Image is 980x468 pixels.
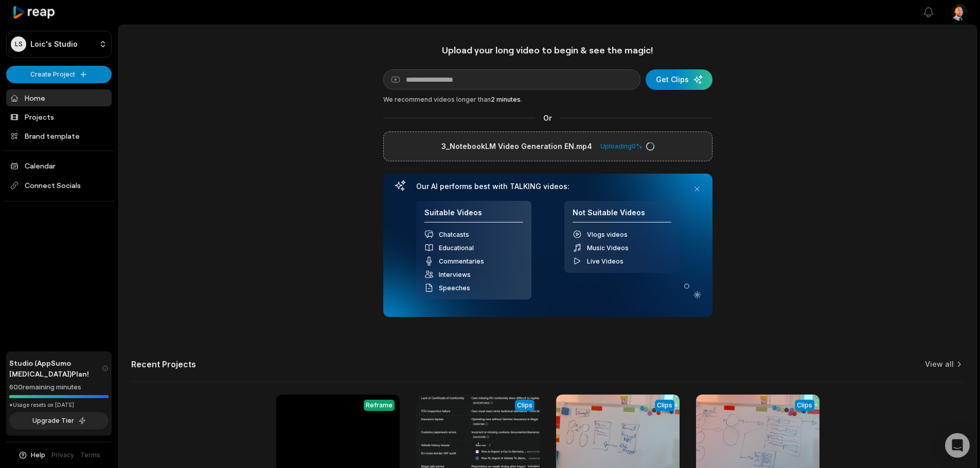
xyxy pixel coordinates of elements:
[587,231,628,238] span: Vlogs videos
[439,244,474,252] span: Educational
[6,89,112,106] a: Home
[30,40,78,49] p: Loic's Studio
[587,244,629,252] span: Music Videos
[51,451,74,460] a: Privacy
[439,257,484,265] span: Commentaries
[439,271,471,278] span: Interviews
[9,401,109,409] div: *Usage resets on [DATE]
[646,69,712,90] button: Get Clips
[573,208,671,223] h4: Not Suitable Videos
[945,433,970,458] div: Open Intercom Messenger
[18,451,45,460] button: Help
[587,257,623,265] span: Live Videos
[131,359,196,369] h2: Recent Projects
[925,359,954,369] a: View all
[6,108,112,125] a: Projects
[383,44,712,56] h1: Upload your long video to begin & see the magic!
[6,157,112,174] a: Calendar
[9,412,109,429] button: Upgrade Tier
[9,358,102,379] span: Studio (AppSumo [MEDICAL_DATA]) Plan!
[439,284,470,292] span: Speeches
[6,176,112,195] span: Connect Socials
[600,142,654,151] div: Uploading 0 %
[80,451,100,460] a: Terms
[416,182,680,191] h3: Our AI performs best with TALKING videos:
[424,208,523,223] h4: Suitable Videos
[6,66,112,83] button: Create Project
[6,127,112,144] a: Brand template
[491,96,521,103] span: 2 minutes
[535,113,560,123] span: Or
[31,451,45,460] span: Help
[11,36,26,52] div: LS
[441,140,592,153] label: 3_NotebookLM Video Generation EN.mp4
[9,382,109,392] div: 600 remaining minutes
[439,231,469,238] span: Chatcasts
[383,95,712,104] div: We recommend videos longer than .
